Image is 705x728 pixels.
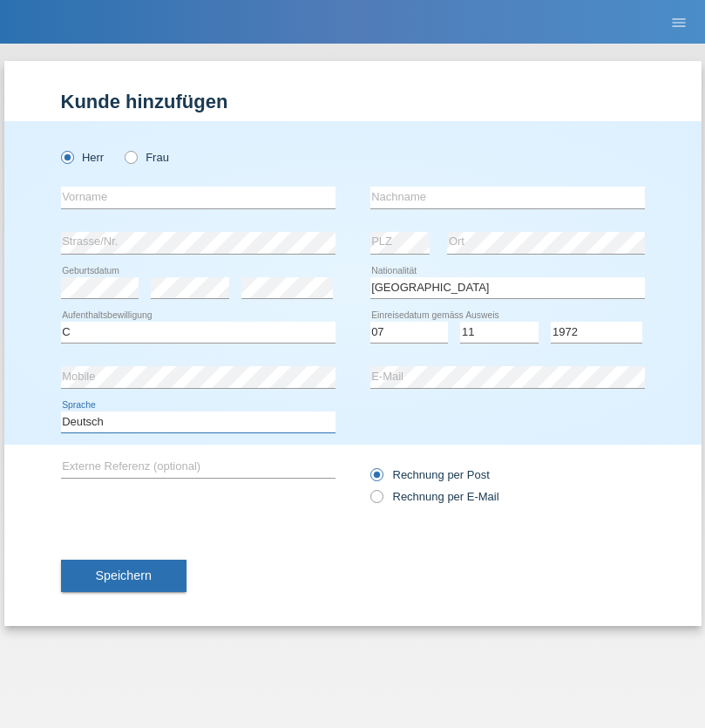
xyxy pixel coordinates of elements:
[96,568,152,582] span: Speichern
[370,468,490,481] label: Rechnung per Post
[125,151,169,164] label: Frau
[670,14,688,31] i: menu
[370,490,499,503] label: Rechnung per E-Mail
[661,17,696,27] a: menu
[61,151,105,164] label: Herr
[61,91,645,112] h1: Kunde hinzufügen
[125,151,136,162] input: Frau
[370,468,382,490] input: Rechnung per Post
[61,151,72,162] input: Herr
[61,560,186,593] button: Speichern
[370,490,382,512] input: Rechnung per E-Mail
